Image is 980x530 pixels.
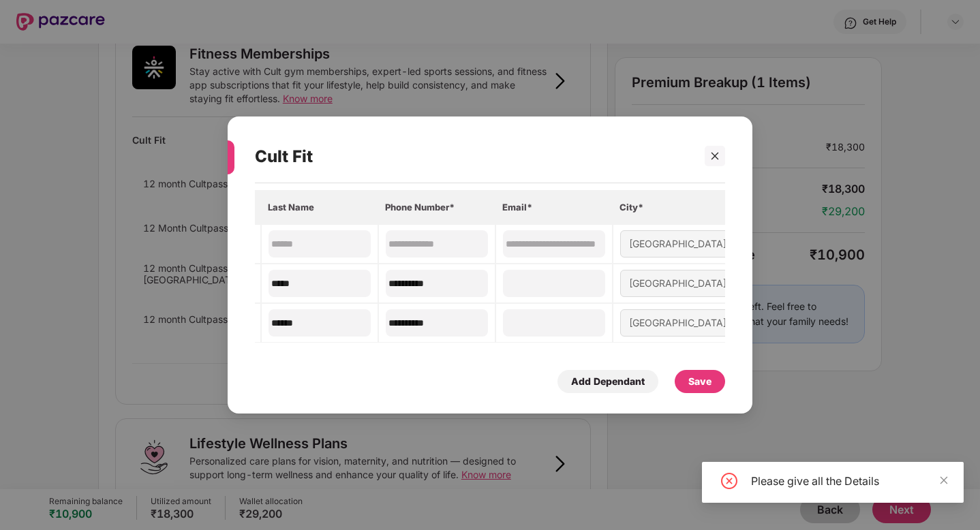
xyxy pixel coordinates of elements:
[255,130,686,183] div: Cult Fit
[495,190,613,224] th: Email*
[378,190,495,224] th: Phone Number*
[721,473,737,489] span: close-circle
[571,374,645,389] div: Add Dependant
[939,476,949,485] span: close
[751,473,947,489] div: Please give all the Details
[613,190,742,224] th: City*
[620,309,735,337] div: [GEOGRAPHIC_DATA]
[261,190,378,224] th: Last Name
[688,374,711,389] div: Save
[620,230,735,258] div: [GEOGRAPHIC_DATA]
[620,270,735,297] div: [GEOGRAPHIC_DATA]
[710,151,720,161] span: close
